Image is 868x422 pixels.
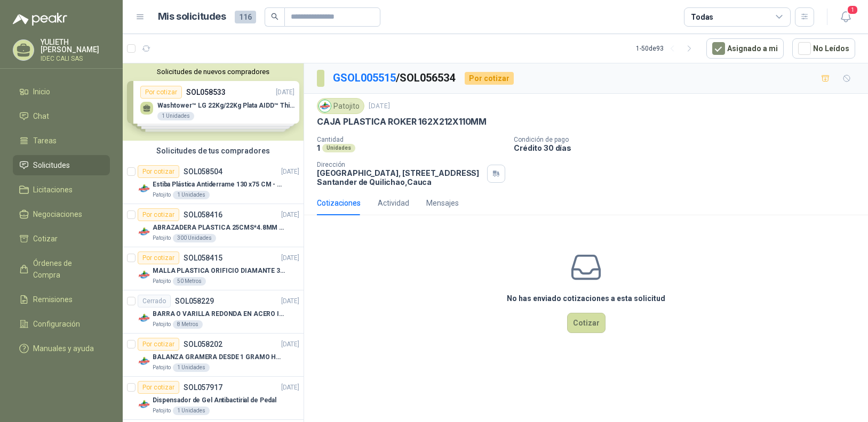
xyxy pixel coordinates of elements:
a: Cotizar [13,229,110,249]
img: Logo peakr [13,13,67,26]
a: Remisiones [13,289,110,310]
p: SOL057917 [184,384,222,391]
h3: No has enviado cotizaciones a esta solicitud [507,293,665,304]
a: Configuración [13,314,110,334]
img: Company Logo [319,100,331,112]
p: CAJA PLASTICA ROKER 162X212X110MM [317,116,487,127]
div: Por cotizar [465,72,514,85]
div: 1 Unidades [173,407,210,415]
div: Unidades [322,144,355,152]
a: Por cotizarSOL057917[DATE] Company LogoDispensador de Gel Antibactirial de PedalPatojito1 Unidades [123,377,304,420]
a: Licitaciones [13,180,110,200]
p: [DATE] [369,101,390,111]
p: [DATE] [281,296,299,306]
span: 1 [847,5,858,15]
p: Condición de pago [514,136,864,143]
span: Manuales y ayuda [33,343,94,354]
a: Inicio [13,82,110,102]
button: Asignado a mi [706,38,784,59]
div: Todas [691,11,713,23]
a: Órdenes de Compra [13,253,110,285]
p: SOL058229 [175,297,214,305]
button: No Leídos [792,38,855,59]
div: Cerrado [138,295,171,307]
span: Licitaciones [33,184,73,196]
img: Company Logo [138,355,150,368]
p: Patojito [153,191,171,199]
p: Cantidad [317,136,505,143]
a: Negociaciones [13,204,110,224]
div: Por cotizar [138,208,179,221]
p: [DATE] [281,210,299,220]
p: SOL058202 [184,340,222,348]
p: Crédito 30 días [514,143,864,152]
a: Manuales y ayuda [13,338,110,359]
div: 8 Metros [173,320,203,329]
a: Por cotizarSOL058504[DATE] Company LogoEstiba Plástica Antiderrame 130 x75 CM - Capacidad 180-200... [123,161,304,204]
h1: Mis solicitudes [158,9,226,25]
div: Solicitudes de tus compradores [123,141,304,161]
p: Patojito [153,234,171,242]
a: GSOL005515 [333,71,396,84]
p: ABRAZADERA PLASTICA 25CMS*4.8MM NEGRA [153,223,285,233]
div: Actividad [378,197,409,209]
button: Cotizar [567,313,606,333]
p: [DATE] [281,167,299,177]
div: Por cotizar [138,251,179,264]
span: search [271,13,278,20]
a: Chat [13,106,110,126]
p: Patojito [153,407,171,415]
div: 1 Unidades [173,191,210,199]
a: Por cotizarSOL058416[DATE] Company LogoABRAZADERA PLASTICA 25CMS*4.8MM NEGRAPatojito300 Unidades [123,204,304,247]
span: Remisiones [33,294,73,305]
button: Solicitudes de nuevos compradores [127,68,299,76]
img: Company Logo [138,182,150,195]
p: [DATE] [281,383,299,393]
p: IDEC CALI SAS [41,55,110,62]
span: Chat [33,110,49,122]
span: Tareas [33,135,57,147]
p: YULIETH [PERSON_NAME] [41,38,110,53]
div: Mensajes [426,197,459,209]
a: Tareas [13,131,110,151]
div: 300 Unidades [173,234,216,242]
div: Por cotizar [138,338,179,351]
p: [GEOGRAPHIC_DATA], [STREET_ADDRESS] Santander de Quilichao , Cauca [317,168,483,186]
p: / SOL056534 [333,70,456,86]
a: Solicitudes [13,155,110,175]
p: Patojito [153,277,171,286]
img: Company Logo [138,225,150,238]
p: Patojito [153,320,171,329]
span: 116 [235,11,256,23]
img: Company Logo [138,398,150,411]
div: Por cotizar [138,381,179,394]
p: SOL058504 [184,168,222,175]
p: Estiba Plástica Antiderrame 130 x75 CM - Capacidad 180-200 Litros [153,180,285,190]
a: CerradoSOL058229[DATE] Company LogoBARRA O VARILLA REDONDA EN ACERO INOXIDABLE DE 2" O 50 MMPatoj... [123,290,304,334]
span: Cotizar [33,233,58,245]
span: Inicio [33,86,50,98]
p: BALANZA GRAMERA DESDE 1 GRAMO HASTA 5 GRAMOS [153,352,285,362]
div: Solicitudes de nuevos compradoresPor cotizarSOL058533[DATE] Washtower™ LG 22Kg/22Kg Plata AIDD™ T... [123,63,304,141]
p: Dispensador de Gel Antibactirial de Pedal [153,395,276,405]
span: Configuración [33,318,80,330]
p: SOL058416 [184,211,222,218]
div: Patojito [317,98,364,114]
p: Patojito [153,363,171,372]
button: 1 [836,7,855,27]
p: MALLA PLASTICA ORIFICIO DIAMANTE 3MM [153,266,285,276]
div: 50 Metros [173,277,206,286]
p: 1 [317,143,320,152]
p: [DATE] [281,253,299,263]
p: Dirección [317,161,483,168]
p: BARRA O VARILLA REDONDA EN ACERO INOXIDABLE DE 2" O 50 MM [153,309,285,319]
img: Company Logo [138,269,150,281]
img: Company Logo [138,312,150,324]
span: Solicitudes [33,159,70,171]
p: [DATE] [281,339,299,350]
span: Órdenes de Compra [33,257,100,281]
a: Por cotizarSOL058415[DATE] Company LogoMALLA PLASTICA ORIFICIO DIAMANTE 3MMPatojito50 Metros [123,247,304,290]
div: 1 - 50 de 93 [636,40,698,57]
div: Cotizaciones [317,197,361,209]
div: Por cotizar [138,165,179,178]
